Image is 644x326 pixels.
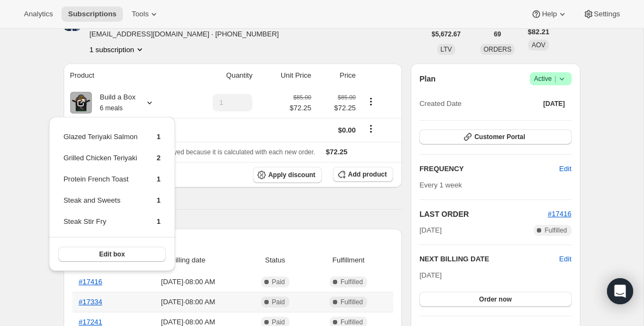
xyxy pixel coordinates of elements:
button: Apply discount [253,167,322,183]
span: Tools [132,10,148,18]
small: $85.00 [293,94,311,101]
div: Build a Box [92,92,136,114]
span: Active [534,73,567,84]
span: Fulfilled [340,298,363,306]
button: Shipping actions [362,123,380,135]
span: [DATE] [543,99,565,108]
span: Paid [272,278,285,286]
button: Add product [333,167,393,182]
span: 1 [157,217,160,225]
span: Edit box [99,250,125,259]
button: Edit box [58,247,166,262]
span: Fulfilled [340,278,363,286]
h2: Payment attempts [72,237,394,248]
span: Billing date [136,255,240,266]
button: Product actions [362,96,380,108]
span: [DATE] [419,225,442,236]
span: 1 [157,175,160,183]
button: #17416 [548,209,571,220]
span: Fulfilled [544,226,567,235]
small: $85.00 [338,94,356,101]
span: $72.25 [290,103,312,114]
div: Open Intercom Messenger [607,278,633,304]
a: #17416 [548,210,571,218]
span: 69 [494,30,501,39]
button: $5,672.67 [425,27,467,42]
span: Customer Portal [474,133,525,141]
span: Created Date [419,98,461,109]
span: 1 [157,133,160,141]
span: | [554,74,556,83]
button: Edit [553,160,578,178]
button: Product actions [90,44,145,55]
th: Product [64,64,183,87]
h2: LAST ORDER [419,209,548,220]
span: $82.21 [528,27,549,37]
span: [EMAIL_ADDRESS][DOMAIN_NAME] · [PHONE_NUMBER] [90,29,288,40]
span: Sales tax (if applicable) is not displayed because it is calculated with each new order. [70,148,315,156]
h2: NEXT BILLING DATE [419,254,559,265]
span: Apply discount [268,171,315,179]
span: Every 1 week [419,181,462,189]
span: [DATE] · 08:00 AM [136,277,240,287]
a: #17416 [79,278,102,286]
th: Quantity [183,64,256,87]
button: 69 [487,27,507,42]
span: AOV [531,41,545,49]
span: Help [542,10,556,18]
th: Unit Price [256,64,314,87]
td: Steak Stir Fry [63,216,138,236]
a: #17334 [79,298,102,306]
button: Settings [577,7,627,22]
button: Edit [559,254,571,265]
td: Steak and Sweets [63,195,138,215]
span: $72.25 [326,148,348,156]
span: [DATE] [419,271,442,279]
span: Order now [479,295,512,304]
span: [DATE] · 08:00 AM [136,297,240,308]
a: #17241 [79,318,102,326]
button: Customer Portal [419,129,571,145]
small: 6 meals [100,104,123,112]
th: Price [314,64,359,87]
button: Analytics [17,7,59,22]
span: Analytics [24,10,53,18]
button: Tools [125,7,166,22]
button: Subscriptions [61,7,123,22]
span: $0.00 [338,126,356,134]
span: Add product [348,170,387,179]
span: $72.25 [318,103,356,114]
span: Subscriptions [68,10,116,18]
span: 1 [157,196,160,204]
span: Settings [594,10,620,18]
h2: Plan [419,73,436,84]
span: Paid [272,298,285,306]
td: Glazed Teriyaki Salmon [63,131,138,151]
button: [DATE] [537,96,572,111]
span: Fulfillment [310,255,387,266]
td: Grilled Chicken Teriyaki [63,152,138,172]
span: ORDERS [484,46,511,53]
h2: FREQUENCY [419,164,559,174]
span: Status [246,255,304,266]
button: Order now [419,292,571,307]
span: $5,672.67 [432,30,461,39]
img: product img [70,92,92,114]
span: 2 [157,154,160,162]
button: Help [524,7,574,22]
td: Protein French Toast [63,173,138,193]
span: Edit [559,164,571,174]
span: LTV [441,46,452,53]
